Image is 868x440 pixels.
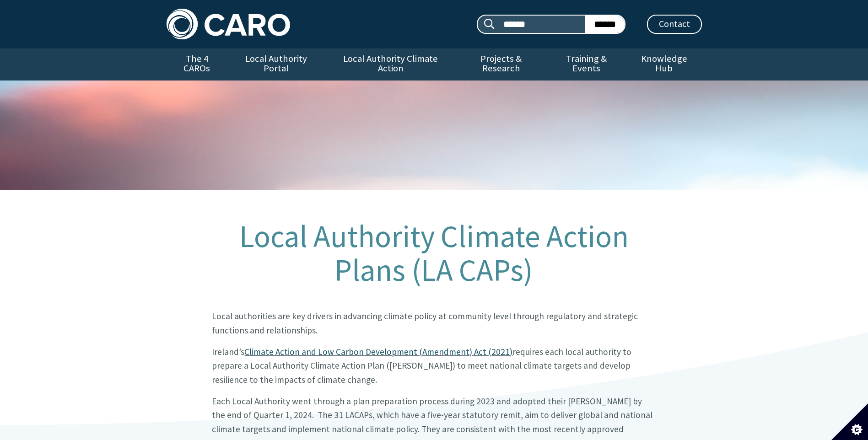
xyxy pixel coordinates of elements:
[167,48,227,80] a: The 4 CAROs
[244,346,512,357] a: Climate Action and Low Carbon Development (Amendment) Act (2021)
[167,9,290,39] img: Caro logo
[212,346,631,385] big: Ireland’s requires each local authority to prepare a Local Authority Climate Action Plan ([PERSON...
[227,48,325,80] a: Local Authority Portal
[212,311,638,336] big: Local authorities are key drivers in advancing climate policy at community level through regulato...
[546,48,626,80] a: Training & Events
[831,403,868,440] button: Set cookie preferences
[456,48,546,80] a: Projects & Research
[325,48,456,80] a: Local Authority Climate Action
[212,220,656,287] h1: Local Authority Climate Action Plans (LA CAPs)
[626,48,701,80] a: Knowledge Hub
[647,15,702,34] a: Contact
